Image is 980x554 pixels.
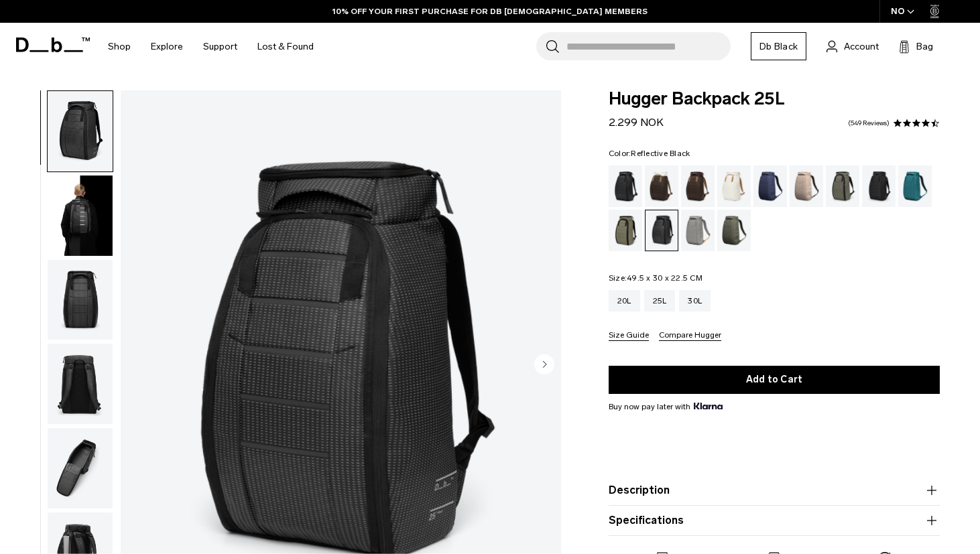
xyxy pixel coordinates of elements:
[826,165,859,207] a: Forest Green
[203,23,237,70] a: Support
[609,274,702,282] legend: Size:
[717,210,751,251] a: Moss Green
[790,165,823,207] a: Fogbow Beige
[47,427,113,509] button: Hugger Backpack 25L Reflective Black
[609,149,690,157] legend: Color:
[844,40,879,54] span: Account
[848,120,890,127] a: 549 reviews
[751,32,806,60] a: Db Black
[659,331,721,341] button: Compare Hugger
[98,23,324,70] nav: Main Navigation
[609,401,723,413] span: Buy now pay later with
[645,210,678,251] a: Reflective Black
[681,165,715,207] a: Espresso
[862,165,896,207] a: Charcoal Grey
[609,366,940,394] button: Add to Cart
[679,290,711,311] a: 30L
[899,38,933,54] button: Bag
[609,116,664,129] span: 2.299 NOK
[826,38,879,54] a: Account
[916,40,933,54] span: Bag
[753,165,787,207] a: Blue Hour
[609,210,642,251] a: Mash Green
[48,428,113,508] img: Hugger Backpack 25L Reflective Black
[534,354,554,376] button: Next slide
[108,23,131,70] a: Shop
[898,165,932,207] a: Midnight Teal
[609,482,940,498] button: Description
[627,273,702,283] span: 49.5 x 30 x 22.5 CM
[48,176,113,256] img: Hugger Backpack 25L Reflective Black
[717,165,751,207] a: Oatmilk
[609,512,940,529] button: Specifications
[47,259,113,341] button: Hugger Backpack 25L Reflective Black
[48,91,113,171] img: Hugger Backpack 25L Reflective Black
[631,149,690,158] span: Reflective Black
[151,23,183,70] a: Explore
[48,344,113,424] img: Hugger Backpack 25L Reflective Black
[609,290,640,311] a: 20L
[644,290,676,311] a: 25L
[609,331,649,341] button: Size Guide
[47,175,113,257] button: Hugger Backpack 25L Reflective Black
[694,403,723,409] img: {"height" => 20, "alt" => "Klarna"}
[609,90,940,108] span: Hugger Backpack 25L
[645,165,678,207] a: Cappuccino
[48,260,113,340] img: Hugger Backpack 25L Reflective Black
[257,23,314,70] a: Lost & Found
[609,165,642,207] a: Black Out
[681,210,715,251] a: Sand Grey
[47,343,113,425] button: Hugger Backpack 25L Reflective Black
[332,5,648,17] a: 10% OFF YOUR FIRST PURCHASE FOR DB [DEMOGRAPHIC_DATA] MEMBERS
[47,90,113,172] button: Hugger Backpack 25L Reflective Black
